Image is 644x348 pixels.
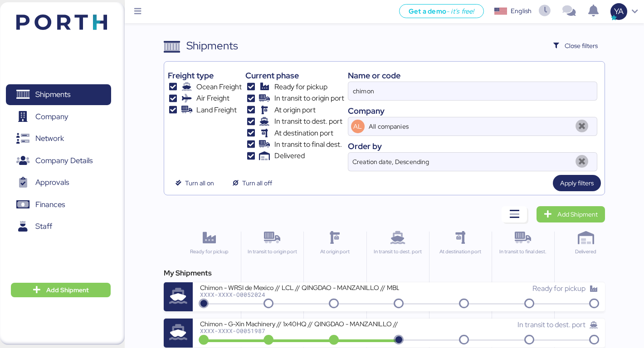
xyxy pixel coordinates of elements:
[6,106,111,127] a: Company
[433,248,488,256] div: At destination port
[560,178,594,188] span: Apply filters
[307,248,362,256] div: At origin port
[274,105,316,116] span: At origin port
[35,132,64,145] span: Network
[6,216,111,237] a: Staff
[185,178,214,188] span: Turn all on
[196,105,237,116] span: Land Freight
[557,209,598,220] span: Add Shipment
[546,38,605,54] button: Close filters
[553,175,601,191] button: Apply filters
[35,110,68,123] span: Company
[168,69,242,82] div: Freight type
[35,88,70,101] span: Shipments
[532,284,585,293] span: Ready for pickup
[35,198,65,211] span: Finances
[35,220,52,233] span: Staff
[130,4,146,19] button: Menu
[537,206,605,222] a: Add Shipment
[182,248,237,256] div: Ready for pickup
[186,38,238,54] div: Shipments
[6,194,111,215] a: Finances
[274,93,344,104] span: In transit to origin port
[6,150,111,171] a: Company Details
[614,5,624,17] span: YA
[164,268,605,279] div: My Shipments
[496,248,550,256] div: In transit to final dest.
[196,82,242,92] span: Ocean Freight
[274,82,327,92] span: Ready for pickup
[35,154,93,167] span: Company Details
[196,93,229,104] span: Air Freight
[274,139,342,150] span: In transit to final dest.
[558,248,613,256] div: Delivered
[11,283,111,297] button: Add Shipment
[274,150,305,161] span: Delivered
[6,172,111,193] a: Approvals
[353,121,362,131] span: AL
[371,248,425,256] div: In transit to dest. port
[245,69,344,82] div: Current phase
[242,178,272,188] span: Turn all off
[367,117,571,135] input: AL
[348,140,598,152] div: Order by
[35,176,69,189] span: Approvals
[565,40,598,51] span: Close filters
[348,69,598,82] div: Name or code
[245,248,299,256] div: In transit to origin port
[200,283,399,291] div: Chimon - WRSI de Mexico // LCL // QINGDAO - MANZANILLO // MBL: TAOZLO11722 - HBL: BJSSE2507020 -
[511,6,532,16] div: English
[274,128,333,139] span: At destination port
[46,285,89,295] span: Add Shipment
[168,175,221,191] button: Turn all on
[225,175,279,191] button: Turn all off
[200,319,399,327] div: Chimon - G-Xin Machinery // 1x40HQ // QINGDAO - MANZANILLO // HBL: BJSSE2507008 MBL: QGD2024411
[348,105,598,117] div: Company
[6,84,111,105] a: Shipments
[517,320,585,329] span: In transit to dest. port
[6,128,111,149] a: Network
[274,116,342,127] span: In transit to dest. port
[200,291,399,298] div: XXXX-XXXX-O0052024
[200,328,399,334] div: XXXX-XXXX-O0051987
